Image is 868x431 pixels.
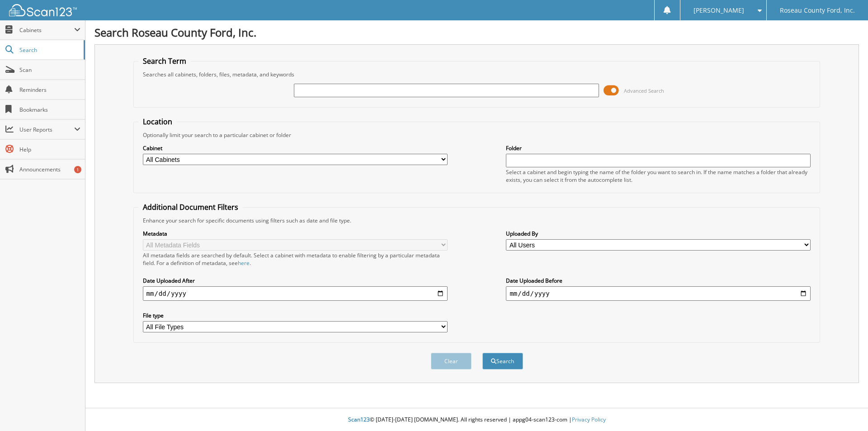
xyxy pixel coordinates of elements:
span: Roseau County Ford, Inc. [780,8,855,13]
span: Scan123 [348,416,370,423]
span: Help [19,146,80,153]
label: File type [143,312,448,319]
legend: Location [138,117,177,127]
span: [PERSON_NAME] [693,8,744,13]
span: Search [19,46,79,54]
label: Date Uploaded Before [506,277,811,284]
span: User Reports [19,126,74,133]
button: Clear [431,353,472,369]
div: All metadata fields are searched by default. Select a cabinet with metadata to enable filtering b... [143,251,448,267]
legend: Additional Document Filters [138,202,243,212]
a: here [238,259,250,267]
div: Enhance your search for specific documents using filters such as date and file type. [138,217,816,224]
span: Scan [19,66,80,74]
label: Uploaded By [506,230,811,237]
div: 1 [74,166,81,173]
span: Announcements [19,166,80,173]
div: Optionally limit your search to a particular cabinet or folder [138,131,816,139]
span: Reminders [19,86,80,94]
span: Cabinets [19,26,74,34]
label: Cabinet [143,144,448,152]
input: end [506,286,811,301]
span: Advanced Search [624,87,664,94]
legend: Search Term [138,56,191,66]
div: Searches all cabinets, folders, files, metadata, and keywords [138,71,816,78]
div: © [DATE]-[DATE] [DOMAIN_NAME]. All rights reserved | appg04-scan123-com | [85,409,868,431]
div: Select a cabinet and begin typing the name of the folder you want to search in. If the name match... [506,168,811,184]
label: Metadata [143,230,448,237]
button: Search [482,353,523,369]
span: Bookmarks [19,106,80,114]
h1: Search Roseau County Ford, Inc. [94,25,859,40]
img: scan123-logo-white.svg [9,4,77,16]
a: Privacy Policy [572,416,606,423]
label: Date Uploaded After [143,277,448,284]
label: Folder [506,144,811,152]
input: start [143,286,448,301]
